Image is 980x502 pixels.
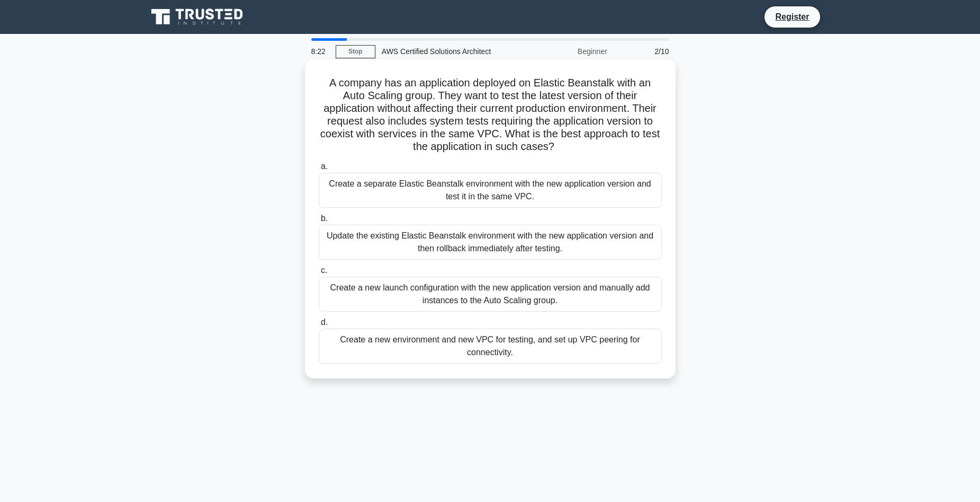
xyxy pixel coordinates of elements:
[319,277,662,312] div: Create a new launch configuration with the new application version and manually add instances to ...
[321,162,328,171] span: a.
[321,266,327,275] span: c.
[319,329,662,364] div: Create a new environment and new VPC for testing, and set up VPC peering for connectivity.
[321,318,328,327] span: d.
[305,41,336,62] div: 8:22
[319,173,662,208] div: Create a separate Elastic Beanstalk environment with the new application version and test it in t...
[521,41,614,62] div: Beginner
[318,76,663,154] h5: A company has an application deployed on Elastic Beanstalk with an Auto Scaling group. They want ...
[321,214,328,223] span: b.
[375,41,521,62] div: AWS Certified Solutions Architect
[614,41,676,62] div: 2/10
[769,10,815,23] a: Register
[319,225,662,260] div: Update the existing Elastic Beanstalk environment with the new application version and then rollb...
[336,45,375,58] a: Stop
